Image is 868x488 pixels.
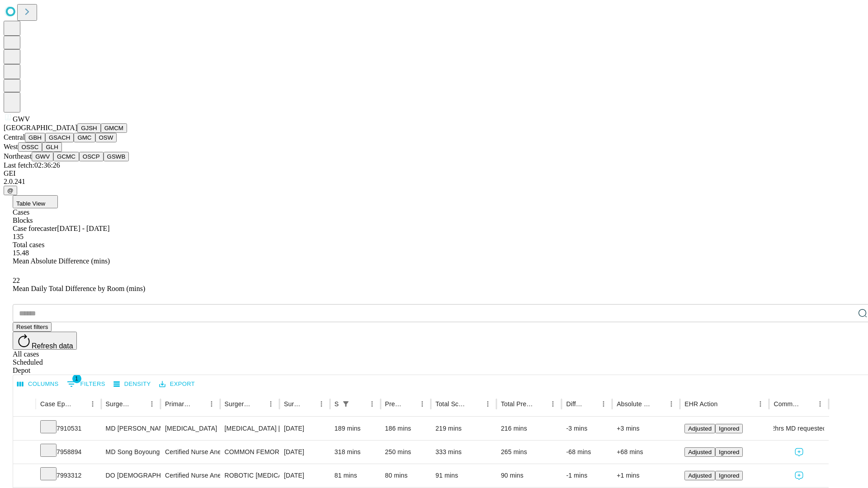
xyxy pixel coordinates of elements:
[74,133,95,142] button: GMC
[585,398,597,410] button: Sort
[617,400,651,408] div: Absolute Difference
[252,398,264,410] button: Sort
[340,398,352,410] button: Show filters
[688,472,712,479] span: Adjusted
[814,398,826,410] button: Menu
[106,464,156,487] div: DO [DEMOGRAPHIC_DATA] [PERSON_NAME]
[718,398,731,410] button: Sort
[32,342,73,350] span: Refresh data
[684,447,715,457] button: Adjusted
[7,187,14,194] span: @
[40,417,97,440] div: 7910531
[225,441,275,464] div: COMMON FEMORAL [MEDICAL_DATA]
[340,398,352,410] div: 1 active filter
[481,398,494,410] button: Menu
[165,400,191,408] div: Primary Service
[284,400,302,408] div: Surgery Date
[79,152,104,161] button: OSCP
[16,324,48,330] span: Reset filters
[13,277,20,284] span: 22
[774,400,800,408] div: Comments
[101,123,127,133] button: GMCM
[13,332,77,350] button: Refresh data
[665,398,678,410] button: Menu
[225,400,251,408] div: Surgery Name
[13,249,29,257] span: 15.48
[13,115,30,123] span: GWV
[146,398,158,410] button: Menu
[165,417,215,440] div: [MEDICAL_DATA]
[566,441,608,464] div: -68 mins
[4,152,32,160] span: Northeast
[13,241,44,249] span: Total cases
[4,143,18,150] span: West
[566,417,608,440] div: -3 mins
[18,468,31,484] button: Expand
[771,417,826,440] span: 2hrs MD requested
[40,441,97,464] div: 7958894
[16,200,45,207] span: Table View
[264,398,277,410] button: Menu
[385,417,427,440] div: 186 mins
[315,398,328,410] button: Menu
[801,398,814,410] button: Sort
[4,169,864,178] div: GEI
[42,142,61,152] button: GLH
[111,377,153,391] button: Density
[106,417,156,440] div: MD [PERSON_NAME] [PERSON_NAME] Md
[104,152,129,161] button: GSWB
[77,123,101,133] button: GJSH
[157,377,197,391] button: Export
[193,398,205,410] button: Sort
[133,398,146,410] button: Sort
[435,400,468,408] div: Total Scheduled Duration
[32,152,53,161] button: GWV
[385,441,427,464] div: 250 mins
[57,225,109,232] span: [DATE] - [DATE]
[25,133,45,142] button: GBH
[688,425,712,432] span: Adjusted
[284,464,325,487] div: [DATE]
[65,377,108,391] button: Show filters
[13,322,52,332] button: Reset filters
[95,133,117,142] button: OSW
[715,424,743,433] button: Ignored
[15,377,61,391] button: Select columns
[684,400,717,408] div: EHR Action
[385,464,427,487] div: 80 mins
[715,447,743,457] button: Ignored
[617,441,675,464] div: +68 mins
[715,471,743,480] button: Ignored
[469,398,481,410] button: Sort
[335,441,376,464] div: 318 mins
[774,417,824,440] div: 2hrs MD requested
[284,441,325,464] div: [DATE]
[4,161,60,169] span: Last fetch: 02:36:26
[566,464,608,487] div: -1 mins
[13,233,24,240] span: 135
[719,449,739,455] span: Ignored
[353,398,366,410] button: Sort
[106,400,132,408] div: Surgeon Name
[86,398,99,410] button: Menu
[18,421,31,437] button: Expand
[165,441,215,464] div: Certified Nurse Anesthetist
[617,417,675,440] div: +3 mins
[335,464,376,487] div: 81 mins
[547,398,559,410] button: Menu
[501,417,557,440] div: 216 mins
[335,417,376,440] div: 189 mins
[72,374,81,383] span: 1
[18,445,31,460] button: Expand
[13,257,110,265] span: Mean Absolute Difference (mins)
[366,398,378,410] button: Menu
[754,398,767,410] button: Menu
[106,441,156,464] div: MD Song Boyoung Md
[501,464,557,487] div: 90 mins
[4,124,77,131] span: [GEOGRAPHIC_DATA]
[302,398,315,410] button: Sort
[403,398,416,410] button: Sort
[416,398,429,410] button: Menu
[13,285,145,292] span: Mean Daily Total Difference by Room (mins)
[501,441,557,464] div: 265 mins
